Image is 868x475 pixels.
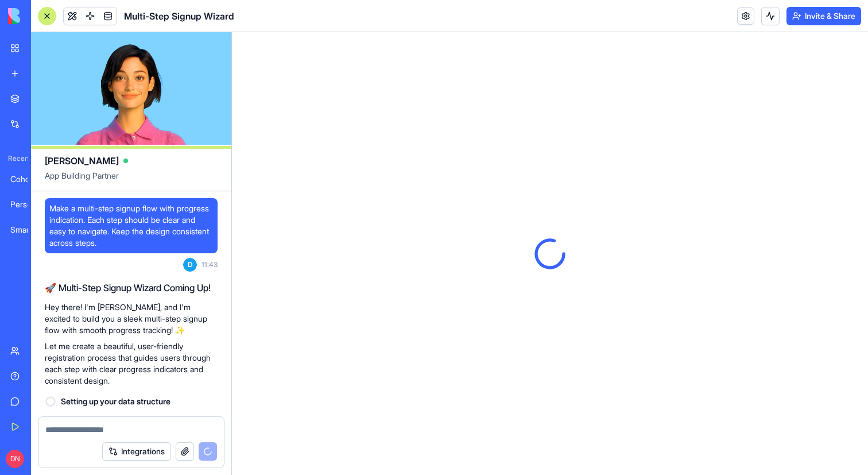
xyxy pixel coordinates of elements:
[3,154,28,163] span: Recent
[49,203,213,249] span: Make a multi-step signup flow with progress indication. Each step should be clear and easy to nav...
[102,442,171,461] button: Integrations
[10,173,42,185] div: Cohort Analytics Dashboard
[183,258,197,272] span: D
[45,341,218,387] p: Let me create a beautiful, user-friendly registration process that guides users through each step...
[10,224,42,235] div: Smart CRM
[6,450,24,468] span: DN
[45,302,218,336] p: Hey there! I'm [PERSON_NAME], and I'm excited to build you a sleek multi-step signup flow with sm...
[3,168,49,191] a: Cohort Analytics Dashboard
[45,154,119,168] span: [PERSON_NAME]
[3,193,49,216] a: Personal Assistant
[45,281,218,295] h2: 🚀 Multi-Step Signup Wizard Coming Up!
[45,170,218,191] span: App Building Partner
[8,8,79,24] img: logo
[3,218,49,241] a: Smart CRM
[10,199,42,210] div: Personal Assistant
[201,260,218,269] span: 11:43
[124,9,234,23] span: Multi-Step Signup Wizard
[786,7,861,25] button: Invite & Share
[61,396,170,407] span: Setting up your data structure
